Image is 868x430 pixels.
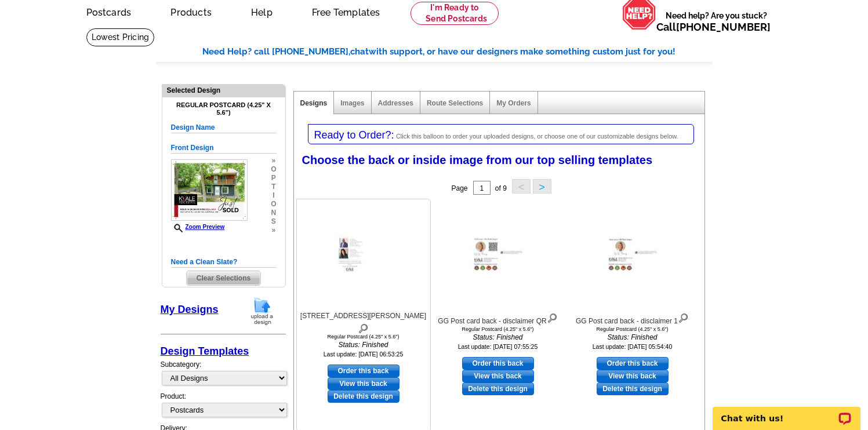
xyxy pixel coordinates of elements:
[340,99,364,107] a: Images
[597,370,669,382] a: View this back
[271,183,276,191] span: t
[300,311,427,334] div: [STREET_ADDRESS][PERSON_NAME]
[271,226,276,235] span: »
[451,184,467,192] span: Page
[171,143,277,154] h5: Front Design
[705,393,868,430] iframe: LiveChat chat widget
[495,184,507,192] span: of 9
[162,85,285,96] div: Selected Design
[469,234,527,280] img: GG Post card back - disclaimer QR
[597,382,669,395] a: Delete this design
[171,224,225,230] a: Zoom Preview
[458,343,538,350] small: Last update: [DATE] 07:55:25
[271,200,276,209] span: o
[533,179,551,194] button: >
[396,133,678,140] span: Click this balloon to order your uploaded designs, or choose one of our customizable designs below.
[328,365,400,377] a: use this design
[434,332,562,342] i: Status: Finished
[569,332,696,342] i: Status: Finished
[314,129,394,141] span: Ready to Order?:
[302,154,653,166] span: Choose the back or inside image from our top selling templates
[271,156,276,165] span: »
[462,370,534,382] a: View this back
[656,21,771,33] span: Call
[512,179,531,194] button: <
[678,311,689,323] img: view design details
[271,209,276,217] span: n
[604,234,662,280] img: GG Post card back - disclaimer 1
[462,357,534,370] a: use this design
[324,351,404,358] small: Last update: [DATE] 06:53:25
[496,99,531,107] a: My Orders
[328,390,400,403] a: Delete this design
[171,122,277,133] h5: Design Name
[597,357,669,370] a: use this design
[271,217,276,226] span: s
[328,377,400,390] a: View this back
[171,159,248,221] img: small-thumb.jpg
[171,257,277,268] h5: Need a Clean Slate?
[271,174,276,183] span: p
[300,334,427,340] div: Regular Postcard (4.25" x 5.6")
[300,340,427,350] i: Status: Finished
[161,345,249,357] a: Design Templates
[247,296,277,326] img: upload-design
[434,326,562,332] div: Regular Postcard (4.25" x 5.6")
[676,21,771,33] a: [PHONE_NUMBER]
[202,45,713,59] div: Need Help? call [PHONE_NUMBER], with support, or have our designers make something custom just fo...
[434,311,562,326] div: GG Post card back - disclaimer QR
[161,391,286,423] div: Product:
[547,311,558,323] img: view design details
[350,46,369,57] span: chat
[161,359,286,391] div: Subcategory:
[427,99,483,107] a: Route Selections
[171,101,277,116] h4: Regular Postcard (4.25" x 5.6")
[462,382,534,395] a: Delete this design
[271,191,276,200] span: i
[187,271,260,285] span: Clear Selections
[569,311,696,326] div: GG Post card back - disclaimer 1
[656,10,776,33] span: Need help? Are you stuck?
[593,343,673,350] small: Last update: [DATE] 05:54:40
[569,326,696,332] div: Regular Postcard (4.25" x 5.6")
[300,99,328,107] a: Designs
[335,235,393,279] img: 309 3rd St SE Schroeder 2
[161,304,219,315] a: My Designs
[358,321,369,334] img: view design details
[378,99,413,107] a: Addresses
[271,165,276,174] span: o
